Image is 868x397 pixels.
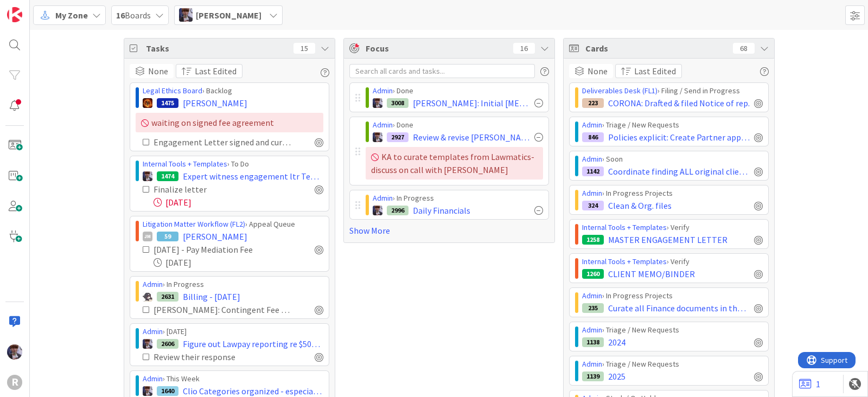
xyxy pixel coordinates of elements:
[183,170,323,183] span: Expert witness engagement ltr Template
[136,113,323,132] div: waiting on signed fee agreement
[55,9,88,22] span: My Zone
[196,9,261,22] span: [PERSON_NAME]
[157,98,178,108] div: 1475
[7,7,22,22] img: Visit kanbanzone.com
[183,337,323,350] span: Figure out Lawpay reporting re $5000 refund to MJ
[582,235,604,245] div: 1258
[413,97,530,110] span: [PERSON_NAME]: Initial [MEDICAL_DATA] payment received💲 Inform INC when payment received
[582,269,604,279] div: 1260
[373,98,382,108] img: ML
[413,131,530,144] span: Review & revise [PERSON_NAME]'s intake policy form (w [PERSON_NAME])
[349,224,549,237] a: Show More
[387,132,409,142] div: 2927
[608,199,672,212] span: Clean & Org. files
[582,154,602,164] a: Admin
[157,171,178,181] div: 1474
[176,64,242,78] button: Last Edited
[183,97,247,110] span: [PERSON_NAME]
[157,292,178,302] div: 2631
[143,326,163,336] a: Admin
[582,257,667,266] a: Internal Tools + Templates
[157,386,178,396] div: 1640
[582,188,602,198] a: Admin
[582,188,763,199] div: › In Progress Projects
[373,206,382,215] img: ML
[582,337,604,347] div: 1138
[7,344,22,360] img: ML
[143,86,202,95] a: Legal Ethics Board
[116,9,151,22] span: Boards
[387,98,409,108] div: 3008
[634,65,676,78] span: Last Edited
[582,290,763,302] div: › In Progress Projects
[373,86,393,95] a: Admin
[373,120,393,130] a: Admin
[143,158,323,170] div: › To Do
[116,10,125,21] b: 16
[293,43,315,54] div: 15
[582,119,763,131] div: › Triage / New Requests
[608,267,695,280] span: CLIENT MEMO/BINDER
[154,243,279,256] div: [DATE] - Pay Mediation Fee
[143,326,323,337] div: › [DATE]
[154,350,271,363] div: Review their response
[582,372,604,381] div: 1139
[588,65,608,78] span: None
[154,256,323,269] div: [DATE]
[154,196,323,209] div: [DATE]
[143,374,163,383] a: Admin
[582,291,602,300] a: Admin
[582,85,763,97] div: › Filing / Send in Progress
[143,98,152,108] img: TR
[582,256,763,267] div: › Verify
[608,302,750,315] span: Curate all Finance documents in the Management folder
[582,120,602,130] a: Admin
[366,147,543,180] div: KA to curate templates from Lawmatics- discuss on call with [PERSON_NAME]
[582,324,763,336] div: › Triage / New Requests
[154,136,291,149] div: Engagement Letter signed and curated
[366,42,505,55] span: Focus
[799,377,820,390] a: 1
[373,85,543,97] div: › Done
[23,2,49,15] span: Support
[143,373,323,385] div: › This Week
[373,193,543,204] div: › In Progress
[513,43,535,54] div: 16
[608,131,750,144] span: Policies explicit: Create Partner approved templates - fix eng. ltr to include where to send chec...
[608,336,626,349] span: 2024
[582,359,602,369] a: Admin
[154,183,256,196] div: Finalize letter
[143,339,152,349] img: ML
[608,165,750,178] span: Coordinate finding ALL original client documents with [PERSON_NAME] & coordinate with clients to ...
[143,159,227,169] a: Internal Tools + Templates
[582,153,763,165] div: › Soon
[373,119,543,131] div: › Done
[615,64,682,78] button: Last Edited
[183,290,240,303] span: Billing - [DATE]
[7,375,22,390] div: R
[157,339,178,349] div: 2606
[143,219,323,230] div: › Appeal Queue
[608,97,750,110] span: CORONA: Drafted & filed Notice of rep.
[582,132,604,142] div: 846
[143,279,163,289] a: Admin
[143,386,152,396] img: ML
[582,358,763,370] div: › Triage / New Requests
[582,98,604,108] div: 223
[373,132,382,142] img: ML
[179,8,193,22] img: ML
[387,206,409,215] div: 2996
[148,65,168,78] span: None
[582,303,604,313] div: 235
[143,85,323,97] div: › Backlog
[143,171,152,181] img: ML
[143,219,245,229] a: Litigation Matter Workflow (FL2)
[143,292,152,302] img: KN
[146,42,288,55] span: Tasks
[349,64,535,78] input: Search all cards and tasks...
[413,204,470,217] span: Daily Financials
[183,230,247,243] span: [PERSON_NAME]
[154,303,291,316] div: [PERSON_NAME]: Contingent Fee Agreement (likely) > Update once terms clear
[582,201,604,210] div: 324
[733,43,755,54] div: 68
